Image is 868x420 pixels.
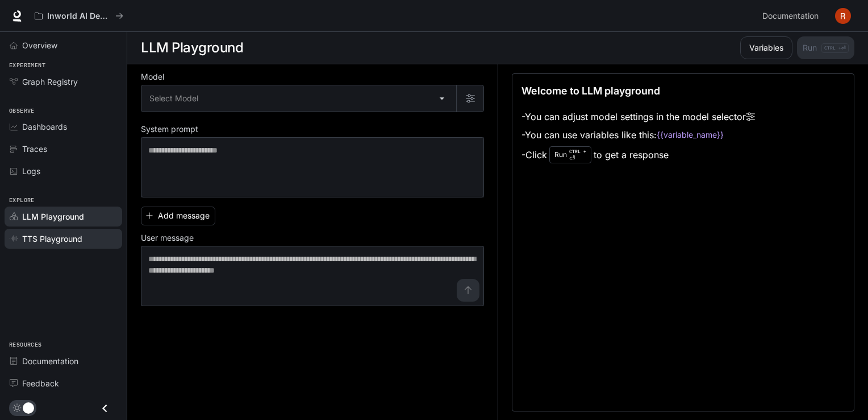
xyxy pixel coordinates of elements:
[5,207,122,227] a: LLM Playground
[22,39,57,51] span: Overview
[141,125,198,133] p: System prompt
[22,143,47,155] span: Traces
[141,234,194,242] p: User message
[832,5,854,27] button: User avatar
[5,72,122,92] a: Graph Registry
[762,9,819,23] span: Documentation
[521,144,755,166] li: - Click to get a response
[521,126,755,144] li: - You can use variables like this:
[30,5,128,27] button: All workspaces
[521,108,755,126] li: - You can adjust model settings in the model selector
[92,397,118,420] button: Close drawer
[23,401,34,414] span: Dark mode toggle
[149,93,198,104] span: Select Model
[521,83,660,98] p: Welcome to LLM playground
[549,146,591,163] div: Run
[22,76,78,88] span: Graph Registry
[22,233,82,245] span: TTS Playground
[5,351,122,371] a: Documentation
[758,5,827,27] a: Documentation
[5,161,122,181] a: Logs
[141,207,215,225] button: Add message
[22,121,67,133] span: Dashboards
[657,129,724,141] code: {{variable_name}}
[141,36,243,59] h1: LLM Playground
[47,11,111,21] p: Inworld AI Demos
[141,85,456,112] div: Select Model
[569,148,586,155] p: CTRL +
[5,373,122,393] a: Feedback
[22,165,40,177] span: Logs
[740,36,792,59] button: Variables
[569,148,586,162] p: ⏎
[22,355,78,367] span: Documentation
[22,211,84,223] span: LLM Playground
[835,8,851,24] img: User avatar
[5,35,122,55] a: Overview
[5,117,122,137] a: Dashboards
[5,229,122,249] a: TTS Playground
[5,139,122,159] a: Traces
[141,73,164,81] p: Model
[22,377,59,389] span: Feedback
